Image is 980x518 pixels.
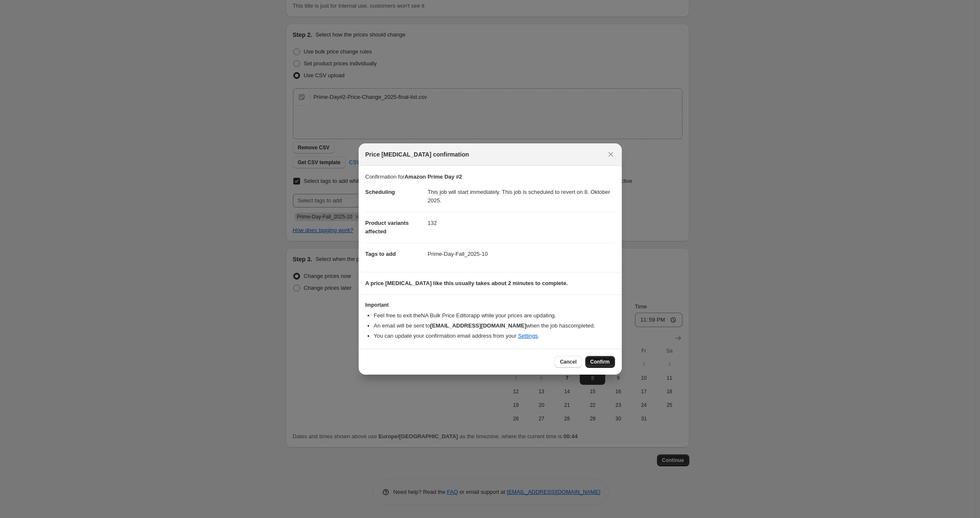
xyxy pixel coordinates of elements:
dd: 132 [428,212,615,234]
span: Price [MEDICAL_DATA] confirmation [365,150,469,159]
h3: Important [365,302,615,308]
p: Confirmation for [365,173,615,181]
li: You can update your confirmation email address from your . [374,332,615,340]
button: Close [605,148,617,160]
button: Cancel [555,356,581,368]
span: Product variants affected [365,220,409,235]
span: Cancel [560,358,576,365]
span: Tags to add [365,251,396,257]
dd: This job will start immediately. This job is scheduled to revert on 8. Oktober 2025. [428,181,615,212]
a: Settings [518,333,538,339]
b: Amazon Prime Day #2 [404,174,462,180]
button: Confirm [585,356,615,368]
b: A price [MEDICAL_DATA] like this usually takes about 2 minutes to complete. [365,280,568,286]
dd: Prime-Day-Fall_2025-10 [428,243,615,265]
b: [EMAIL_ADDRESS][DOMAIN_NAME] [430,322,526,329]
span: Confirm [590,358,610,365]
li: An email will be sent to when the job has completed . [374,322,615,330]
span: Scheduling [365,189,395,195]
li: Feel free to exit the NA Bulk Price Editor app while your prices are updating. [374,311,615,320]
